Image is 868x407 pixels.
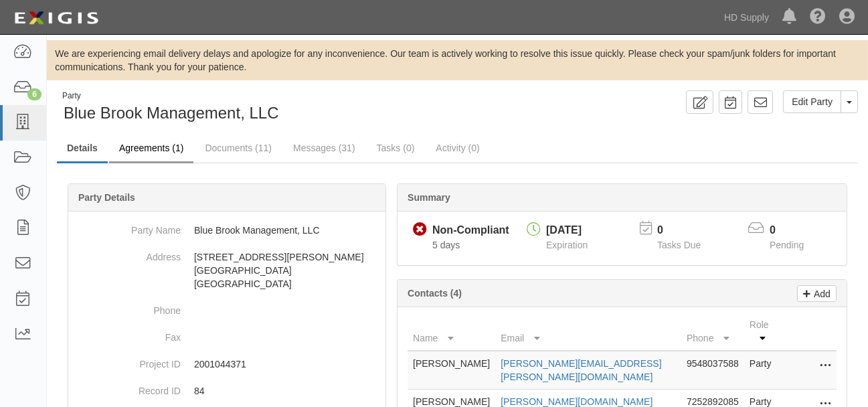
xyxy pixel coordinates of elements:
p: 0 [770,223,820,238]
a: Messages (31) [283,135,365,161]
span: Tasks Due [657,240,701,250]
dd: Blue Brook Management, LLC [74,217,380,244]
dt: Party Name [74,217,181,237]
p: 2001044371 [194,357,380,371]
div: 6 [27,88,41,100]
th: Name [408,313,495,351]
img: logo-5460c22ac91f19d4615b14bd174203de0afe785f0fc80cf4dbbc73dc1793850b.png [10,6,102,30]
a: Add [797,285,837,302]
dt: Record ID [74,378,181,398]
div: Blue Brook Management, LLC [57,90,448,125]
th: Email [495,313,681,351]
td: Party [744,351,783,390]
a: Edit Party [783,90,841,113]
th: Phone [681,313,744,351]
p: 0 [657,223,717,238]
dt: Address [74,244,181,264]
span: Blue Brook Management, LLC [64,104,279,122]
a: Activity (0) [426,135,489,161]
i: Help Center - Complianz [810,9,826,25]
a: HD Supply [717,4,776,31]
span: Pending [770,240,804,250]
a: Tasks (0) [367,135,425,161]
td: 9548037588 [681,351,744,390]
dt: Phone [74,297,181,317]
b: Party Details [78,192,135,203]
b: Contacts (4) [408,288,462,299]
a: Agreements (1) [109,135,193,163]
span: Expiration [546,240,588,250]
div: Non-Compliant [432,223,509,238]
p: 84 [194,384,380,398]
a: Details [57,135,108,163]
dt: Fax [74,324,181,344]
a: [PERSON_NAME][EMAIL_ADDRESS][PERSON_NAME][DOMAIN_NAME] [501,358,661,382]
div: Party [62,90,279,102]
dd: [STREET_ADDRESS][PERSON_NAME] [GEOGRAPHIC_DATA] [GEOGRAPHIC_DATA] [74,244,380,297]
td: [PERSON_NAME] [408,351,495,390]
p: Add [810,286,831,301]
a: Documents (11) [195,135,282,161]
th: Role [744,313,783,351]
div: [DATE] [546,223,588,238]
span: Since 08/28/2025 [432,240,460,250]
b: Summary [408,192,450,203]
div: We are experiencing email delivery delays and apologize for any inconvenience. Our team is active... [47,47,868,74]
i: Non-Compliant [413,223,427,237]
dt: Project ID [74,351,181,371]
